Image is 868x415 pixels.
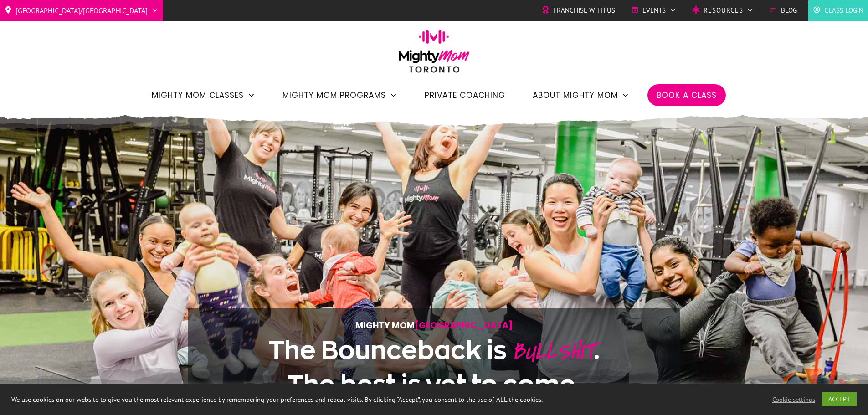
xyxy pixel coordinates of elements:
[533,87,618,103] span: About Mighty Mom
[415,319,513,332] span: [GEOGRAPHIC_DATA]
[704,4,743,17] span: Resources
[282,87,397,103] a: Mighty Mom Programs
[631,4,676,17] a: Events
[657,87,717,103] a: Book a Class
[822,392,857,406] a: ACCEPT
[512,334,594,369] span: BULLSHIT
[772,395,815,404] a: Cookie settings
[216,318,652,333] p: Mighty Mom
[282,87,386,103] span: Mighty Mom Programs
[268,336,507,364] span: The Bounceback is
[152,87,244,103] span: Mighty Mom Classes
[5,3,159,18] a: [GEOGRAPHIC_DATA]/[GEOGRAPHIC_DATA]
[553,4,615,17] span: Franchise with Us
[781,4,797,17] span: Blog
[533,87,629,103] a: About Mighty Mom
[813,4,863,17] a: Class Login
[11,395,603,404] div: We use cookies on our website to give you the most relevant experience by remembering your prefer...
[15,3,148,18] span: [GEOGRAPHIC_DATA]/[GEOGRAPHIC_DATA]
[152,87,255,103] a: Mighty Mom Classes
[824,4,863,17] span: Class Login
[692,4,754,17] a: Resources
[770,4,797,17] a: Blog
[216,334,652,400] h1: .
[394,30,474,79] img: mightymom-logo-toronto
[542,4,615,17] a: Franchise with Us
[642,4,666,17] span: Events
[288,370,581,398] span: The best is yet to come.
[425,87,505,103] a: Private Coaching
